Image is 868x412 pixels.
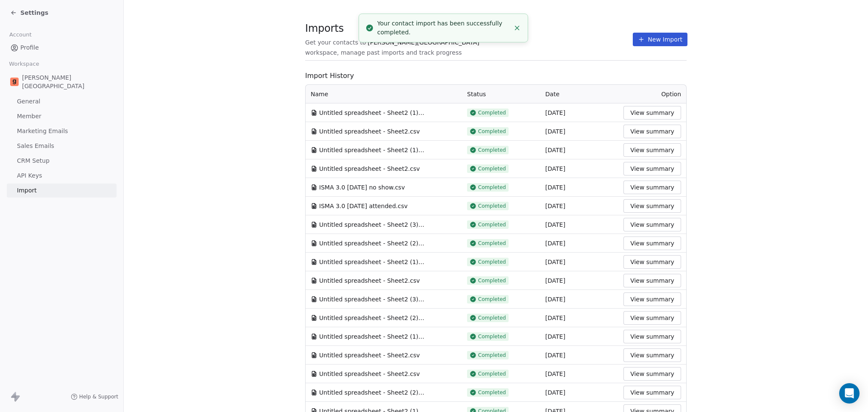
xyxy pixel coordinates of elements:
span: Workspace [6,58,43,70]
span: Imports [305,22,633,35]
span: Untitled spreadsheet - Sheet2.csv [319,127,420,136]
a: Profile [7,41,117,55]
span: Import [17,186,36,195]
span: Completed [478,389,506,396]
div: [DATE] [545,202,614,210]
span: Completed [478,147,506,153]
span: Untitled spreadsheet - Sheet2.csv [319,276,420,285]
button: View summary [623,199,681,213]
button: View summary [623,292,681,306]
div: [DATE] [545,370,614,378]
span: Completed [478,352,506,359]
span: ISMA 3.0 [DATE] attended.csv [319,202,408,210]
div: [DATE] [545,314,614,322]
span: Date [545,91,559,97]
span: Untitled spreadsheet - Sheet2.csv [319,164,420,173]
button: View summary [623,181,681,194]
span: [PERSON_NAME][GEOGRAPHIC_DATA] [22,73,113,90]
span: Completed [478,109,506,116]
span: Completed [478,259,506,265]
button: View summary [623,274,681,287]
button: View summary [623,311,681,325]
span: Untitled spreadsheet - Sheet2.csv [319,351,420,359]
span: Member [17,112,42,121]
span: workspace, manage past imports and track progress [305,48,462,57]
span: Completed [478,240,506,247]
span: Profile [20,43,39,52]
span: Completed [478,165,506,172]
div: [DATE] [545,295,614,303]
a: Member [7,109,117,123]
div: [DATE] [545,220,614,229]
span: Help & Support [79,393,118,400]
a: API Keys [7,169,117,183]
span: Settings [20,8,48,17]
span: ISMA 3.0 [DATE] no show.csv [319,183,405,192]
div: [DATE] [545,276,614,285]
button: View summary [623,218,681,231]
div: [DATE] [545,127,614,136]
a: CRM Setup [7,154,117,168]
div: [DATE] [545,351,614,359]
div: [DATE] [545,183,614,192]
span: Untitled spreadsheet - Sheet2 (3).csv [319,295,425,303]
span: Marketing Emails [17,127,68,136]
span: Completed [478,370,506,377]
a: Help & Support [71,393,118,400]
button: Close toast [512,22,523,33]
span: Option [661,91,681,97]
span: Get your contacts to [305,38,366,47]
img: Goela%20School%20Logos%20(4).png [10,78,19,86]
span: Import History [305,71,687,81]
span: Untitled spreadsheet - Sheet2 (2).csv [319,388,425,397]
button: View summary [623,348,681,362]
span: Untitled spreadsheet - Sheet2 (1).csv [319,146,425,154]
div: [DATE] [545,258,614,266]
span: Untitled spreadsheet - Sheet2 (1).csv [319,109,425,117]
span: Untitled spreadsheet - Sheet2 (3).csv [319,220,425,229]
span: [PERSON_NAME][GEOGRAPHIC_DATA] [368,38,479,47]
div: [DATE] [545,146,614,154]
a: Settings [10,8,48,17]
span: Status [467,91,486,97]
span: Completed [478,333,506,340]
div: [DATE] [545,332,614,341]
span: CRM Setup [17,156,50,165]
span: Completed [478,203,506,209]
div: [DATE] [545,239,614,248]
a: Import [7,184,117,198]
span: Untitled spreadsheet - Sheet2 (1).csv [319,332,425,341]
span: Untitled spreadsheet - Sheet2 (2).csv [319,314,425,322]
a: Marketing Emails [7,124,117,138]
span: Completed [478,277,506,284]
span: Completed [478,128,506,135]
button: View summary [623,143,681,157]
div: [DATE] [545,164,614,173]
div: [DATE] [545,388,614,397]
button: View summary [623,237,681,250]
button: View summary [623,255,681,269]
span: Untitled spreadsheet - Sheet2 (2).csv [319,239,425,248]
span: General [17,97,40,106]
span: API Keys [17,171,42,180]
div: Your contact import has been successfully completed. [377,19,510,37]
span: Completed [478,315,506,321]
button: View summary [623,106,681,120]
button: View summary [623,386,681,399]
a: Sales Emails [7,139,117,153]
button: View summary [623,162,681,175]
span: Sales Emails [17,142,54,150]
span: Completed [478,221,506,228]
button: View summary [623,367,681,381]
a: General [7,95,117,109]
span: Account [6,28,35,41]
button: New Import [633,33,687,46]
div: [DATE] [545,109,614,117]
button: View summary [623,125,681,138]
div: Open Intercom Messenger [839,383,860,404]
button: View summary [623,330,681,343]
span: Untitled spreadsheet - Sheet2.csv [319,370,420,378]
span: Completed [478,184,506,191]
span: Completed [478,296,506,303]
span: Name [311,90,328,98]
